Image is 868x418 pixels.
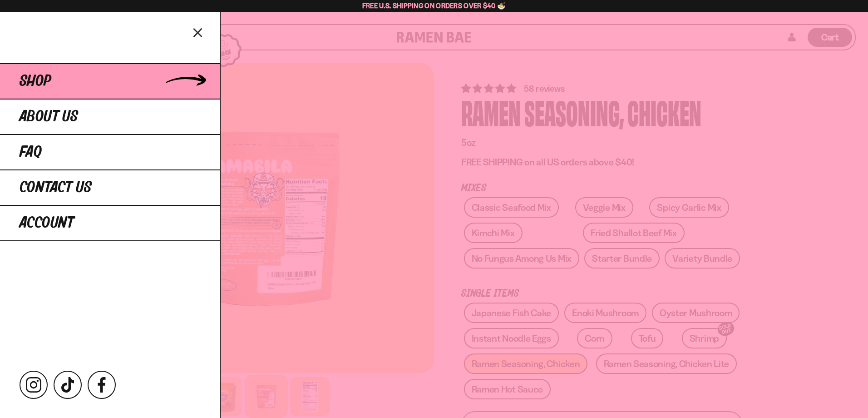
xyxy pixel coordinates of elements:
[20,179,92,196] span: Contact Us
[20,144,42,160] span: FAQ
[20,73,51,90] span: Shop
[190,24,206,40] button: Close menu
[362,1,506,10] span: Free U.S. Shipping on Orders over $40 🍜
[20,109,78,125] span: About Us
[20,215,74,231] span: Account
